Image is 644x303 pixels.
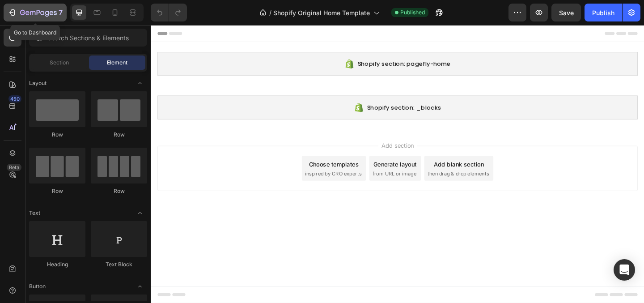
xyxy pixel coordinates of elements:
[168,158,229,166] span: inspired by CRO experts
[400,9,425,17] span: Published
[91,260,147,269] div: Text Block
[133,206,147,220] span: Toggle open
[172,146,226,156] div: Choose templates
[29,260,85,269] div: Heading
[559,9,574,17] span: Save
[308,146,362,156] div: Add blank section
[29,282,46,290] span: Button
[8,95,21,102] div: 450
[235,84,316,95] span: Shopify section: _blocks
[29,209,40,217] span: Text
[242,146,289,156] div: Generate layout
[29,29,147,47] input: Search Sections & Elements
[91,131,147,139] div: Row
[592,8,614,17] div: Publish
[133,76,147,90] span: Toggle open
[301,158,368,166] span: then drag & drop elements
[585,4,622,21] button: Publish
[151,4,187,21] div: Undo/Redo
[59,7,63,18] p: 7
[7,164,21,171] div: Beta
[29,79,47,87] span: Layout
[247,126,290,136] span: Add section
[133,279,147,294] span: Toggle open
[107,59,127,67] span: Element
[4,4,67,21] button: 7
[269,8,271,17] span: /
[225,37,326,47] span: Shopify section: pagefly-home
[29,187,85,195] div: Row
[241,158,289,166] span: from URL or image
[91,187,147,195] div: Row
[50,59,69,67] span: Section
[273,8,370,17] span: Shopify Original Home Template
[551,4,581,21] button: Save
[614,259,635,281] div: Open Intercom Messenger
[151,25,644,303] iframe: Design area
[29,131,85,139] div: Row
